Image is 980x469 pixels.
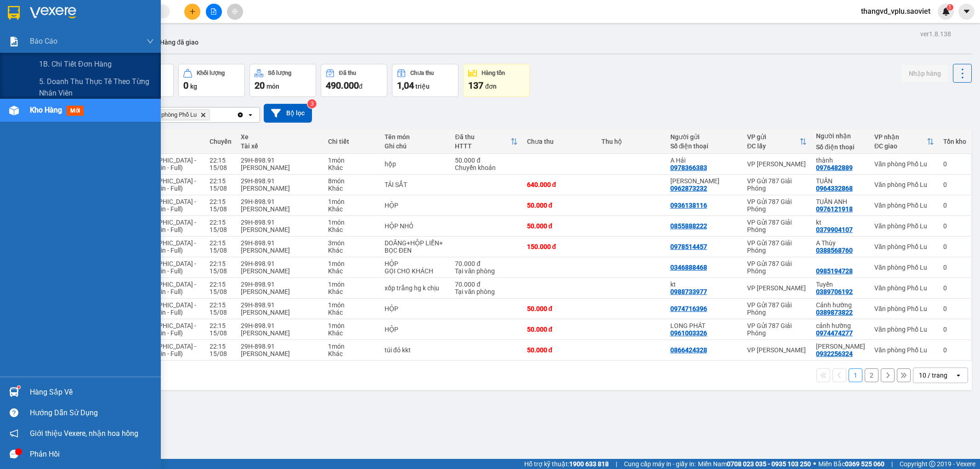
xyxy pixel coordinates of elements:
[943,326,966,333] div: 0
[816,205,853,213] div: 0976121918
[955,372,962,379] svg: open
[747,322,807,337] div: VP Gửi 787 Giải Phóng
[747,260,807,275] div: VP Gửi 787 Giải Phóng
[210,226,232,233] div: 15/08
[455,288,517,295] div: Tại văn phòng
[816,157,865,164] div: thành
[455,260,517,267] div: 70.000 đ
[339,70,356,76] div: Đã thu
[527,305,593,312] div: 50.000 đ
[131,138,201,145] div: Tuyến
[212,110,213,119] input: Selected Văn phòng Phố Lu.
[874,160,934,168] div: Văn phòng Phố Lu
[670,288,707,295] div: 0988733977
[326,80,359,91] span: 490.000
[816,322,865,329] div: cảnh hường
[670,346,707,354] div: 0866424328
[241,198,319,205] div: 29H-898.91
[241,157,319,164] div: 29H-898.91
[178,64,245,97] button: Khối lượng0kg
[943,202,966,209] div: 0
[249,64,316,97] button: Số lượng20món
[601,138,661,145] div: Thu hộ
[131,239,196,254] span: [GEOGRAPHIC_DATA] - Sapa (Cabin - Full)
[929,461,935,467] span: copyright
[197,70,225,76] div: Khối lượng
[328,322,375,329] div: 1 món
[328,343,375,350] div: 1 món
[241,177,319,185] div: 29H-898.91
[816,343,865,350] div: Kim anh
[527,222,593,230] div: 50.000 đ
[816,198,865,205] div: TUẤN ANH
[241,164,319,171] div: [PERSON_NAME]
[670,164,707,171] div: 0978366383
[210,219,232,226] div: 22:15
[10,450,18,458] span: message
[10,429,18,438] span: notification
[210,185,232,192] div: 15/08
[210,267,232,275] div: 15/08
[241,219,319,226] div: 29H-898.91
[816,219,865,226] div: kt
[30,385,154,399] div: Hàng sắp về
[527,138,593,145] div: Chưa thu
[670,202,707,209] div: 0936138116
[247,111,254,119] svg: open
[816,301,865,309] div: Cảnh hường
[210,329,232,337] div: 15/08
[385,239,446,254] div: DOĂNG+HỘP LIỀN+ BỌC ĐEN
[385,142,446,150] div: Ghi chú
[328,157,375,164] div: 1 món
[30,447,154,461] div: Phản hồi
[241,301,319,309] div: 29H-898.91
[624,459,696,469] span: Cung cấp máy in - giấy in:
[210,247,232,254] div: 15/08
[468,80,483,91] span: 137
[210,281,232,288] div: 22:15
[237,111,244,119] svg: Clear all
[210,301,232,309] div: 22:15
[816,350,853,357] div: 0932256324
[30,35,57,47] span: Báo cáo
[10,408,18,417] span: question-circle
[670,157,738,164] div: A Hải
[527,346,593,354] div: 50.000 đ
[943,138,966,145] div: Tồn kho
[328,198,375,205] div: 1 món
[958,4,974,20] button: caret-down
[816,267,853,275] div: 0985194728
[131,301,196,316] span: [GEOGRAPHIC_DATA] - Sapa (Cabin - Full)
[943,346,966,354] div: 0
[485,83,497,90] span: đơn
[190,83,197,90] span: kg
[206,4,222,20] button: file-add
[385,222,446,230] div: HỘP NHỎ
[321,64,387,97] button: Đã thu490.000đ
[210,239,232,247] div: 22:15
[450,130,522,154] th: Toggle SortBy
[17,386,20,389] sup: 1
[874,326,934,333] div: Văn phòng Phố Lu
[359,83,363,90] span: đ
[210,309,232,316] div: 15/08
[131,322,196,337] span: [GEOGRAPHIC_DATA] - Sapa (Cabin - Full)
[670,322,738,329] div: LONG PHÁT
[210,350,232,357] div: 15/08
[920,29,951,39] div: ver 1.8.138
[210,198,232,205] div: 22:15
[210,138,232,145] div: Chuyến
[891,459,893,469] span: |
[943,160,966,168] div: 0
[8,6,20,20] img: logo-vxr
[410,70,434,76] div: Chưa thu
[670,264,707,271] div: 0346888468
[241,260,319,267] div: 29H-898.91
[385,181,446,188] div: TẢI SẮT
[210,260,232,267] div: 22:15
[670,329,707,337] div: 0961003326
[527,326,593,333] div: 50.000 đ
[919,371,947,380] div: 10 / trang
[241,281,319,288] div: 29H-898.91
[210,164,232,171] div: 15/08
